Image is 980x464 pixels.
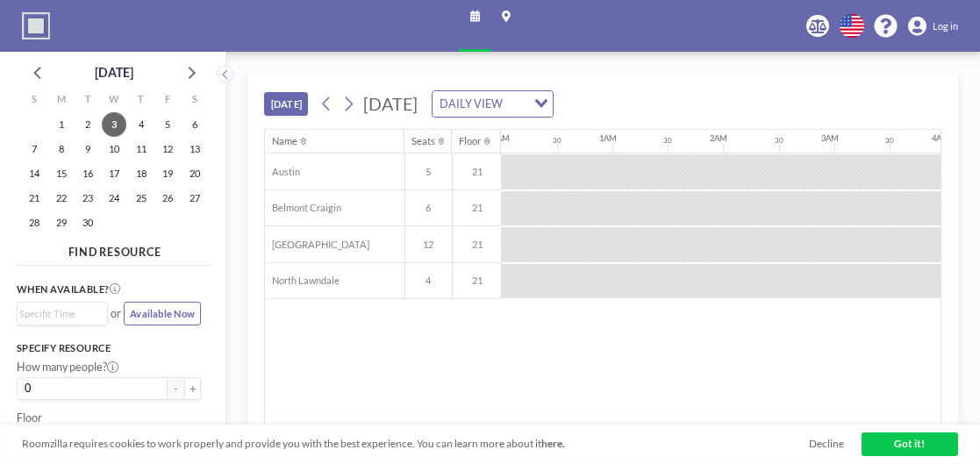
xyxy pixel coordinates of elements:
div: Search for option [433,91,552,117]
span: Friday, September 19, 2025 [155,161,180,186]
div: Floor [459,135,481,147]
span: Thursday, September 18, 2025 [129,161,154,186]
span: Monday, September 29, 2025 [49,211,74,235]
span: Wednesday, September 17, 2025 [102,161,126,186]
input: Search for option [507,95,524,113]
div: F [154,89,181,112]
span: DAILY VIEW [436,95,504,113]
span: Saturday, September 13, 2025 [182,137,207,161]
span: [GEOGRAPHIC_DATA] [265,239,369,251]
span: Saturday, September 20, 2025 [182,161,207,186]
span: Tuesday, September 30, 2025 [75,211,100,235]
div: T [75,89,101,112]
span: 5 [405,166,452,178]
button: [DATE] [264,92,308,117]
div: 30 [553,137,562,146]
input: Search for option [19,306,97,321]
div: 30 [663,137,672,146]
span: or [111,307,121,321]
span: Log in [933,20,958,32]
span: Wednesday, September 3, 2025 [102,112,126,137]
span: 6 [405,202,452,214]
span: 12 [405,239,452,251]
span: Belmont Craigin [265,202,341,214]
span: 21 [453,166,501,178]
span: Saturday, September 27, 2025 [182,186,207,211]
span: Monday, September 1, 2025 [49,112,74,137]
div: [DATE] [95,61,133,85]
h4: FIND RESOURCE [17,239,212,259]
span: [DATE] [363,93,418,114]
span: Friday, September 5, 2025 [155,112,180,137]
div: 1AM [599,133,617,144]
div: 3AM [821,133,839,144]
a: here. [541,437,565,450]
span: Thursday, September 4, 2025 [129,112,154,137]
label: How many people? [17,360,118,375]
span: Monday, September 22, 2025 [49,186,74,211]
div: 30 [885,137,894,146]
span: 4 [405,275,452,287]
h3: Specify resource [17,342,201,354]
span: Friday, September 26, 2025 [155,186,180,211]
span: Tuesday, September 2, 2025 [75,112,100,137]
span: Tuesday, September 16, 2025 [75,161,100,186]
span: Tuesday, September 9, 2025 [75,137,100,161]
div: T [128,89,154,112]
label: Floor [17,411,42,425]
span: Austin [265,166,300,178]
button: Available Now [124,302,202,326]
span: Tuesday, September 23, 2025 [75,186,100,211]
div: Name [272,135,297,147]
div: M [47,89,74,112]
span: Sunday, September 7, 2025 [22,137,46,161]
div: S [21,89,47,112]
img: organization-logo [22,12,50,40]
div: 2AM [710,133,727,144]
span: North Lawndale [265,275,340,287]
button: - [168,377,184,401]
a: Log in [908,17,957,36]
span: Monday, September 15, 2025 [49,161,74,186]
a: Got it! [862,432,959,456]
span: Thursday, September 11, 2025 [129,137,154,161]
div: 4AM [932,133,949,144]
a: Decline [809,438,844,451]
span: 21 [453,202,501,214]
span: Saturday, September 6, 2025 [182,112,207,137]
span: Sunday, September 14, 2025 [22,161,46,186]
span: Sunday, September 28, 2025 [22,211,46,235]
span: Thursday, September 25, 2025 [129,186,154,211]
div: Search for option [18,303,107,325]
span: Monday, September 8, 2025 [49,137,74,161]
span: 21 [453,275,501,287]
div: S [182,89,208,112]
span: Wednesday, September 24, 2025 [102,186,126,211]
span: Friday, September 12, 2025 [155,137,180,161]
span: Available Now [130,308,195,319]
div: Seats [411,135,435,147]
button: + [184,377,201,401]
span: Wednesday, September 10, 2025 [102,137,126,161]
div: W [101,89,127,112]
div: 30 [775,137,783,146]
span: Roomzilla requires cookies to work properly and provide you with the best experience. You can lea... [22,438,809,451]
span: Sunday, September 21, 2025 [22,186,46,211]
span: 21 [453,239,501,251]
